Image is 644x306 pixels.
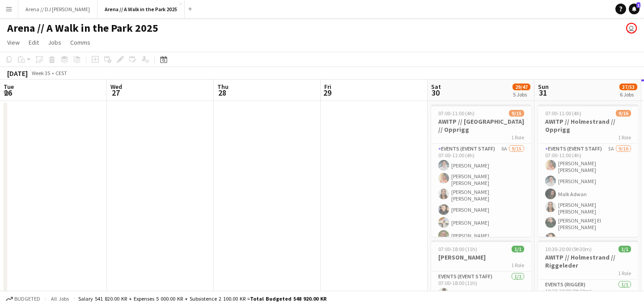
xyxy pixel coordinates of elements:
span: Jobs [48,38,61,46]
span: 9/15 [509,110,524,117]
span: 28 [216,88,229,98]
div: 5 Jobs [513,91,530,98]
h3: AWITP // [GEOGRAPHIC_DATA] // Opprigg [431,117,531,134]
span: Week 35 [30,70,52,76]
h3: AWITP // Holmestrand // Riggeleder [538,253,638,269]
span: Wed [110,83,122,91]
a: View [4,37,23,48]
span: Fri [324,83,331,91]
div: 6 Jobs [620,91,637,98]
a: 1 [629,4,640,14]
span: Comms [70,38,90,46]
span: View [7,38,20,46]
div: [DATE] [7,69,28,78]
app-job-card: 07:00-11:00 (4h)9/16AWITP // Holmestrand // Opprigg1 RoleEvents (Event Staff)5A9/1607:00-11:00 (4... [538,105,638,237]
span: Sat [431,83,441,91]
span: 9/16 [616,110,631,117]
span: 30 [430,88,441,98]
app-job-card: 07:00-11:00 (4h)9/15AWITP // [GEOGRAPHIC_DATA] // Opprigg1 RoleEvents (Event Staff)6A9/1507:00-11... [431,105,531,237]
app-user-avatar: Viktoria Svenskerud [626,23,637,34]
span: Edit [29,38,39,46]
a: Jobs [44,37,65,48]
span: 07:00-18:00 (11h) [438,246,477,252]
button: Arena // DJ [PERSON_NAME] [18,0,97,18]
span: 1/1 [512,246,524,252]
h3: AWITP // Holmestrand // Opprigg [538,117,638,134]
span: 10:30-20:00 (9h30m) [545,246,592,252]
span: 29 [323,88,331,98]
span: 27 [109,88,122,98]
a: Comms [67,37,94,48]
span: Total Budgeted 548 920.00 KR [250,295,326,302]
div: Salary 541 820.00 KR + Expenses 5 000.00 KR + Subsistence 2 100.00 KR = [78,295,326,302]
span: Tue [4,83,14,91]
span: 1/1 [619,246,631,252]
span: 1 Role [618,270,631,277]
button: Budgeted [4,294,42,304]
span: Budgeted [14,296,40,302]
span: All jobs [49,295,71,302]
span: 07:00-11:00 (4h) [438,110,475,117]
h1: Arena // A Walk in the Park 2025 [7,21,158,35]
span: 07:00-11:00 (4h) [545,110,581,117]
span: 31 [537,88,549,98]
span: Thu [217,83,229,91]
span: 37/53 [619,84,637,90]
span: 1 Role [511,262,524,268]
span: 29/47 [513,84,530,90]
app-card-role: Events (Event Staff)1/107:00-18:00 (11h)[PERSON_NAME] [431,272,531,302]
span: Sun [538,83,549,91]
span: 26 [2,88,14,98]
span: 1 Role [618,134,631,141]
span: 1 Role [511,134,524,141]
button: Arena // A Walk in the Park 2025 [97,0,185,18]
div: CEST [55,70,67,76]
span: 1 [636,2,640,8]
a: Edit [25,37,42,48]
app-job-card: 07:00-18:00 (11h)1/1[PERSON_NAME]1 RoleEvents (Event Staff)1/107:00-18:00 (11h)[PERSON_NAME] [431,240,531,302]
h3: [PERSON_NAME] [431,253,531,261]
